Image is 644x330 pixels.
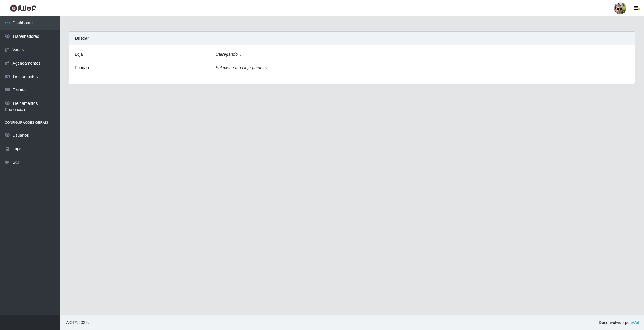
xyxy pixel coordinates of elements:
strong: Buscar [75,36,89,41]
a: iWof [631,320,639,325]
span: IWOF [64,320,75,325]
label: Loja [75,51,83,57]
span: © 2025 . [64,320,89,326]
span: Desenvolvido por [599,320,639,326]
i: Selecione uma loja primeiro... [216,65,270,70]
img: CoreUI Logo [10,4,36,12]
label: Função [75,65,89,71]
i: Carregando... [216,52,241,57]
